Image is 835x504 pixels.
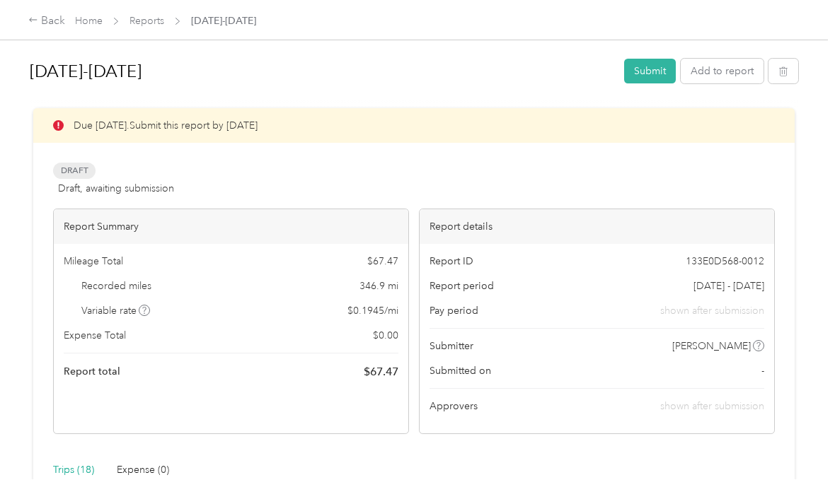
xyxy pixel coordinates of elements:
iframe: Everlance-gr Chat Button Frame [756,425,835,504]
span: [DATE] - [DATE] [693,279,764,293]
span: Draft, awaiting submission [58,181,174,196]
button: Submit [624,59,676,83]
div: Back [28,13,65,30]
span: 133E0D568-0012 [686,254,764,269]
div: Due [DATE]. Submit this report by [DATE] [33,108,795,143]
span: [DATE]-[DATE] [191,13,256,28]
span: 346.9 mi [359,279,398,293]
span: Variable rate [81,303,151,318]
span: Recorded miles [81,279,151,293]
span: Expense Total [64,328,126,343]
span: shown after submission [660,303,764,318]
span: $ 67.47 [367,254,398,269]
h1: August 1-31 [30,54,614,88]
a: Reports [129,15,164,27]
span: Mileage Total [64,254,123,269]
div: Report Summary [54,209,408,244]
span: Draft [53,163,96,179]
div: Expense (0) [117,462,169,478]
span: Submitted on [430,363,491,378]
span: Approvers [430,399,478,414]
span: $ 67.47 [364,363,398,380]
div: Report details [420,209,774,244]
span: Report ID [430,254,473,269]
span: Pay period [430,303,478,318]
span: Report total [64,364,120,379]
span: $ 0.1945 / mi [347,303,398,318]
div: Trips (18) [53,462,94,478]
span: Report period [430,279,494,293]
span: $ 0.00 [373,328,398,343]
span: shown after submission [660,400,764,412]
span: [PERSON_NAME] [672,339,751,353]
span: Submitter [430,339,473,353]
span: - [761,363,764,378]
button: Add to report [681,59,764,83]
a: Home [75,15,103,27]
